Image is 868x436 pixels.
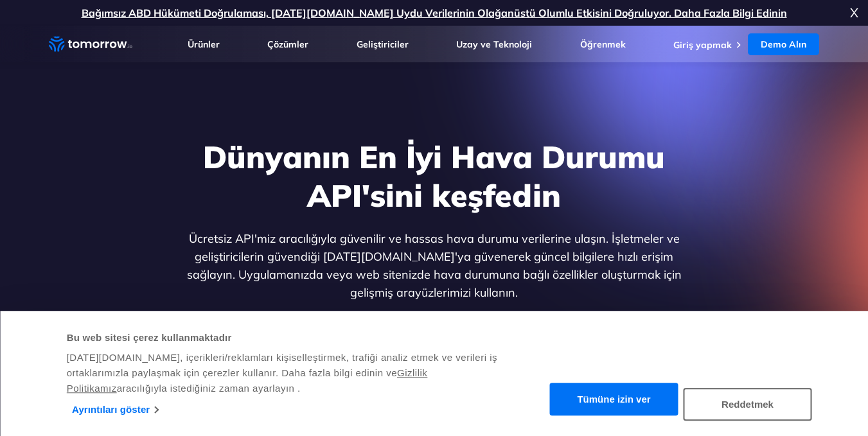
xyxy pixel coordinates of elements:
a: Ürünler [188,39,220,50]
a: Ayrıntıları göster [72,400,158,419]
font: Reddetmek [722,399,774,410]
a: Çözümler [267,39,308,50]
font: Ücretsiz API'miz aracılığıyla güvenilir ve hassas hava durumu verilerine ulaşın. İşletmeler ve ge... [187,231,682,300]
font: Bu web sitesi çerez kullanmaktadır [67,332,232,343]
button: Tümüne izin ver [550,383,678,416]
font: Tümüne izin ver [577,394,650,405]
a: Giriş yapmak [673,39,732,51]
font: [DATE][DOMAIN_NAME], içerikleri/reklamları kişiselleştirmek, trafiği analiz etmek ve verileri iş ... [67,352,497,378]
a: Ana bağlantı [49,35,132,54]
font: Dünyanın En İyi Hava Durumu API'sini keşfedin [203,137,665,214]
font: X [850,4,858,21]
button: Reddetmek [684,388,812,421]
a: Bağımsız ABD Hükümeti Doğrulaması, [DATE][DOMAIN_NAME] Uydu Verilerinin Olağanüstü Olumlu Etkisin... [82,6,787,19]
font: Ayrıntıları göster [72,404,150,415]
a: Geliştiriciler [357,39,409,50]
font: Demo Alın [761,39,806,50]
a: Uzay ve Teknoloji [456,39,532,50]
a: Demo Alın [748,33,819,55]
a: Öğrenmek [580,39,626,50]
font: aracılığıyla istediğiniz zaman ayarlayın . [117,383,301,394]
